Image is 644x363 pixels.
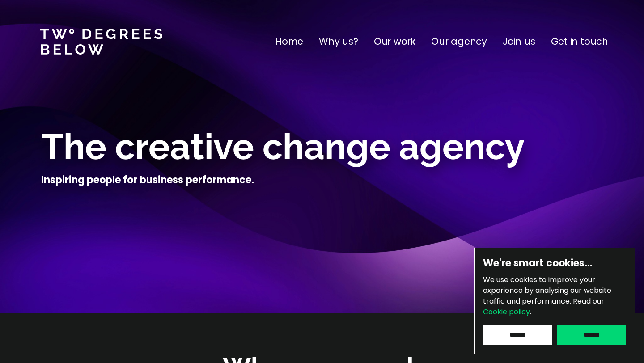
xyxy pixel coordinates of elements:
span: The creative change agency [41,126,525,168]
h6: We're smart cookies… [483,257,626,270]
a: Join us [503,34,535,49]
a: Get in touch [551,34,608,49]
span: Read our . [483,296,604,317]
a: Home [275,34,303,49]
a: Why us? [319,34,358,49]
p: We use cookies to improve your experience by analysing our website traffic and performance. [483,274,626,317]
h4: Inspiring people for business performance. [41,173,254,187]
a: Cookie policy [483,307,530,317]
a: Our agency [431,34,487,49]
a: Our work [374,34,415,49]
